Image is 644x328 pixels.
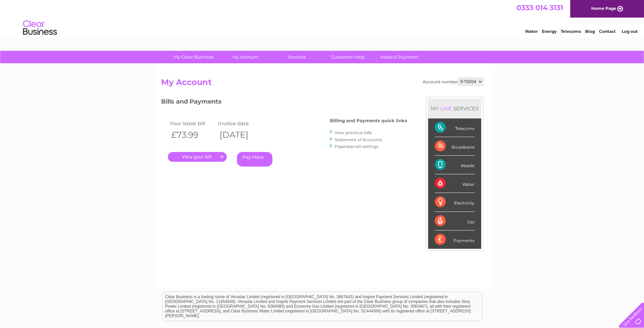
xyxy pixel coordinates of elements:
[335,144,378,149] a: Paperless bill settings
[335,137,382,142] a: Statement of Accounts
[162,4,482,33] div: Clear Business is a trading name of Verastar Limited (registered in [GEOGRAPHIC_DATA] No. 3667643...
[320,51,376,63] a: Customer Help
[168,119,217,128] td: Your latest bill
[335,130,372,135] a: View previous bills
[585,29,595,34] a: Blog
[516,3,563,12] a: 0333 014 3131
[435,193,474,212] div: Electricity
[435,156,474,174] div: Mobile
[435,212,474,231] div: Gas
[622,29,638,34] a: Log out
[168,152,227,162] a: .
[435,174,474,193] div: Water
[599,29,616,34] a: Contact
[542,29,557,34] a: Energy
[216,128,265,142] th: [DATE]
[237,152,272,167] a: Pay Here
[435,231,474,249] div: Payments
[330,118,407,123] h4: Billing and Payments quick links
[23,18,57,38] img: logo.png
[435,118,474,137] div: Telecoms
[216,119,265,128] td: Invoice date
[423,78,483,86] div: Account number
[269,51,325,63] a: Services
[161,97,407,109] h3: Bills and Payments
[217,51,273,63] a: My Account
[168,128,217,142] th: £73.99
[428,99,481,118] div: MY SERVICES
[435,137,474,156] div: Broadband
[166,51,222,63] a: My Clear Business
[561,29,581,34] a: Telecoms
[372,51,427,63] a: Make A Payment
[525,29,538,34] a: Water
[161,78,483,90] h2: My Account
[439,105,453,112] div: LIVE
